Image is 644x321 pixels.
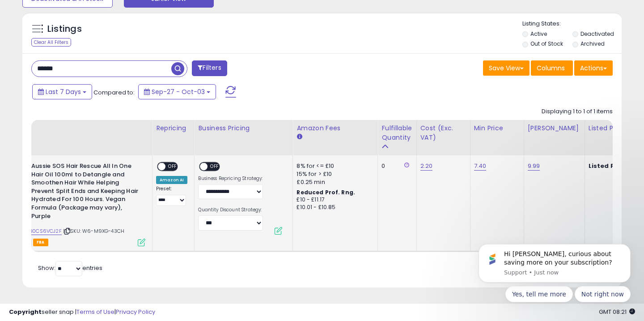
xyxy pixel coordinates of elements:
button: Sep-27 - Oct-03 [138,84,216,99]
span: Last 7 Days [46,87,81,96]
small: Amazon Fees. [297,133,302,141]
div: Amazon Fees [297,124,374,133]
div: 15% for > £10 [297,170,371,178]
div: seller snap | | [9,308,155,317]
a: Terms of Use [76,308,114,316]
div: Repricing [156,124,191,133]
span: Compared to: [93,88,135,97]
h5: Listings [47,23,82,35]
b: Listed Price: [589,162,629,170]
a: 9.99 [528,162,540,171]
div: Preset: [156,186,187,206]
label: Quantity Discount Strategy: [198,207,263,213]
span: OFF [208,163,222,171]
div: Cost (Exc. VAT) [420,124,466,142]
strong: Copyright [9,308,42,316]
span: FBA [33,239,48,246]
button: Columns [531,60,573,76]
div: £10 - £11.17 [297,196,371,204]
div: £10.01 - £10.85 [297,204,371,211]
label: Out of Stock [530,40,563,47]
a: 7.40 [474,162,487,171]
label: Business Repricing Strategy: [198,175,263,182]
span: Show: entries [38,264,102,272]
span: Sep-27 - Oct-03 [152,87,205,96]
div: Business Pricing [198,124,289,133]
div: £0.25 min [297,178,371,186]
b: Reduced Prof. Rng. [297,188,355,196]
label: Archived [580,40,605,47]
b: Aussie SOS Hair Rescue All In One Hair Oil 100ml to Detangle and Smoothen Hair While Helping Prev... [31,162,140,223]
div: Clear All Filters [31,38,71,47]
span: Columns [537,64,565,73]
div: Displaying 1 to 1 of 1 items [542,107,613,116]
a: 2.20 [420,162,433,171]
a: Privacy Policy [116,308,155,316]
button: Actions [574,60,613,76]
label: Active [530,30,547,38]
div: Amazon AI [156,176,187,184]
span: OFF [165,163,180,171]
div: [PERSON_NAME] [528,124,581,133]
span: | SKU: W6-M9XG-43CH [63,227,124,235]
button: Save View [483,60,530,76]
div: Fulfillable Quantity [381,124,412,142]
div: 0 [381,162,409,170]
a: B0CS6VCJ2F [30,227,62,235]
div: 8% for <= £10 [297,162,371,170]
p: Listing States: [522,20,622,28]
label: Deactivated [580,30,614,38]
button: Filters [192,60,227,76]
button: Last 7 Days [32,84,92,99]
div: Title [9,124,148,133]
div: Min Price [474,124,520,133]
